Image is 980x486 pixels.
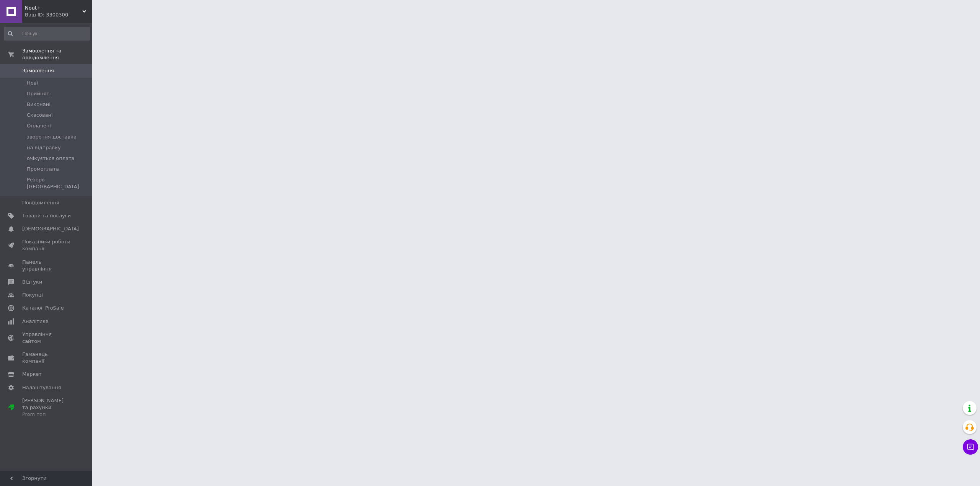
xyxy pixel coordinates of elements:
span: Покупці [22,292,43,298]
span: зворотня доставка [27,134,77,140]
span: Гаманець компанії [22,351,71,365]
span: Прийняті [27,90,51,97]
span: Нові [27,80,38,86]
span: Виконані [27,101,51,108]
span: Повідомлення [22,199,59,206]
span: Маркет [22,371,42,378]
span: Замовлення та повідомлення [22,47,92,61]
span: на відправку [27,144,61,151]
span: Скасовані [27,112,53,119]
input: Пошук [4,27,90,41]
span: Відгуки [22,279,42,285]
span: Товари та послуги [22,212,71,219]
span: Промоплата [27,166,59,173]
span: [DEMOGRAPHIC_DATA] [22,225,79,232]
div: Prom топ [22,411,71,418]
span: Nout+ [25,5,82,11]
span: Налаштування [22,384,61,391]
span: Управління сайтом [22,331,71,345]
button: Чат з покупцем [963,439,978,455]
div: Ваш ID: 3300300 [25,11,92,18]
span: Аналітика [22,318,49,325]
span: Резерв [GEOGRAPHIC_DATA] [27,176,89,190]
span: очікується оплата [27,155,75,162]
span: Показники роботи компанії [22,238,71,252]
span: Каталог ProSale [22,305,64,311]
span: Панель управління [22,259,71,272]
span: [PERSON_NAME] та рахунки [22,397,71,418]
span: Замовлення [22,67,54,74]
span: Оплачені [27,122,51,129]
